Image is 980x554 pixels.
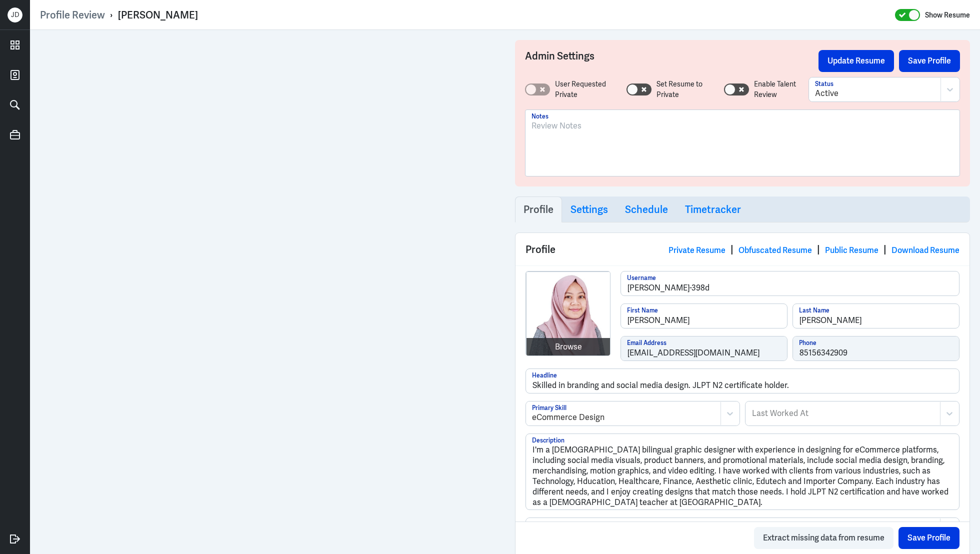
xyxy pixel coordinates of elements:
p: › [105,8,118,21]
input: Email Address [621,336,787,360]
a: Public Resume [825,245,878,255]
div: J D [7,7,22,22]
div: Browse [555,341,582,353]
button: Extract missing data from resume [754,527,893,549]
button: Save Profile [898,527,959,549]
div: | | | [668,242,959,257]
input: Headline [526,369,959,393]
label: Set Resume to Private [656,79,714,100]
a: Profile Review [40,8,105,21]
label: Enable Talent Review [754,79,808,100]
button: Update Resume [818,50,894,72]
input: First Name [621,304,787,328]
input: Phone [793,336,959,360]
h3: Schedule [625,203,668,215]
label: Show Resume [925,8,970,21]
a: Obfuscated Resume [738,245,812,255]
h3: Timetracker [685,203,741,215]
h3: Profile [523,203,553,215]
a: Private Resume [668,245,725,255]
img: Ayu_Asmala_Dewi.jpg [526,272,610,356]
label: User Requested Private [555,79,616,100]
textarea: I'm a [DEMOGRAPHIC_DATA] bilingual graphic designer with experience in designing for eCommerce pl... [526,434,959,509]
h3: Settings [570,203,608,215]
input: Username [621,271,959,295]
div: [PERSON_NAME] [118,8,198,21]
iframe: https://ppcdn.hiredigital.com/users/939cba1b/a/407375103/CV_-_Ayu_Asmala_Dewi.pdf?Expires=1758209... [40,40,495,544]
input: Last Name [793,304,959,328]
a: Download Resume [891,245,959,255]
h3: Admin Settings [525,50,818,72]
div: Profile [515,233,969,265]
button: Save Profile [899,50,960,72]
